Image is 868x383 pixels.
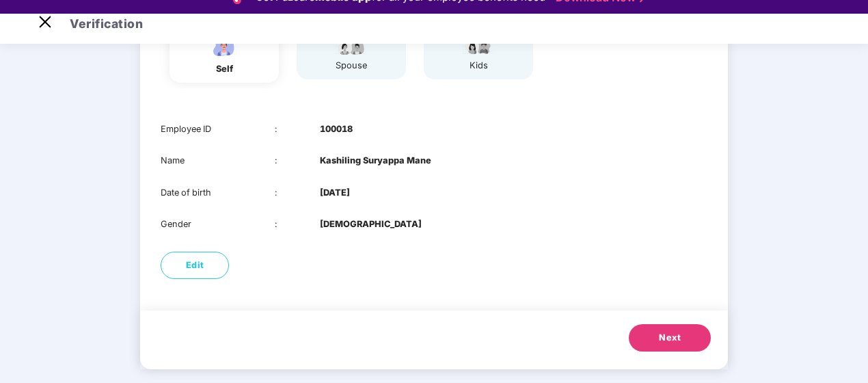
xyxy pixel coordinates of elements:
img: svg+xml;base64,PHN2ZyBpZD0iRW1wbG95ZWVfbWFsZSIgeG1sbnM9Imh0dHA6Ly93d3cudzMub3JnLzIwMDAvc3ZnIiB3aW... [207,35,241,59]
div: Gender [161,217,275,231]
div: self [207,62,241,76]
b: 100018 [320,122,353,136]
img: svg+xml;base64,PHN2ZyB4bWxucz0iaHR0cDovL3d3dy53My5vcmcvMjAwMC9zdmciIHdpZHRoPSI5Ny44OTciIGhlaWdodD... [334,39,368,55]
div: : [275,154,321,168]
b: [DATE] [320,186,350,200]
div: spouse [334,59,368,72]
b: Kashiling Suryappa Mane [320,154,431,168]
div: Employee ID [161,122,275,136]
div: : [275,122,321,136]
img: svg+xml;base64,PHN2ZyB4bWxucz0iaHR0cDovL3d3dy53My5vcmcvMjAwMC9zdmciIHdpZHRoPSI3OS4wMzciIGhlaWdodD... [461,39,496,55]
div: : [275,186,321,200]
div: Date of birth [161,186,275,200]
button: Next [629,324,711,352]
button: Edit [161,252,229,279]
b: [DEMOGRAPHIC_DATA] [320,217,422,231]
div: Name [161,154,275,168]
span: Next [659,331,681,345]
span: Edit [186,259,204,272]
div: kids [461,59,496,72]
div: : [275,217,321,231]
